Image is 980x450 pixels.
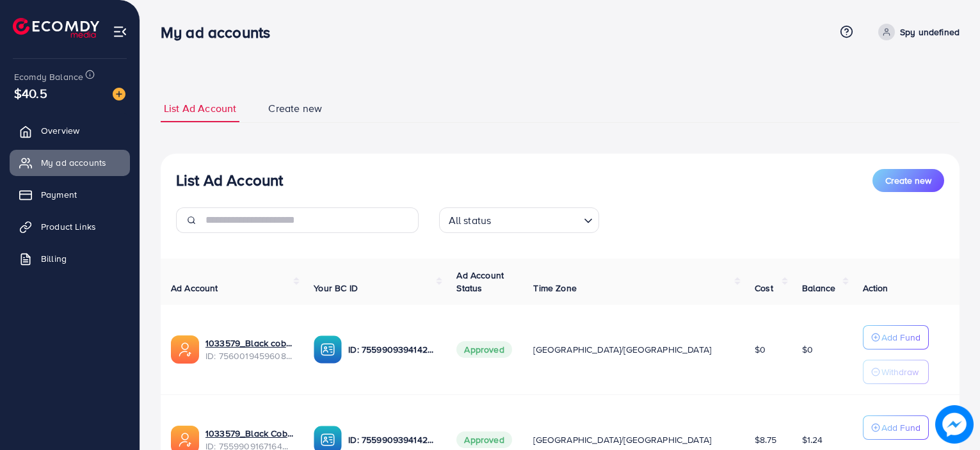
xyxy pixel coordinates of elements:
img: ic-ads-acc.e4c84228.svg [171,335,199,364]
span: Ecomdy Balance [14,70,83,83]
span: Product Links [41,220,96,233]
span: My ad accounts [41,156,106,169]
span: List Ad Account [164,101,236,116]
span: $0 [755,343,766,356]
a: Overview [10,118,130,143]
button: Create new [872,169,944,192]
span: Ad Account [171,282,218,294]
p: ID: 7559909394142756865 [348,342,436,357]
h3: List Ad Account [176,171,283,189]
button: Withdraw [863,360,929,384]
span: Ad Account Status [456,269,504,294]
span: $40.5 [14,84,47,102]
span: $8.75 [755,433,776,446]
span: ID: 7560019459608641543 [205,350,293,362]
span: Your BC ID [314,282,358,294]
span: [GEOGRAPHIC_DATA]/[GEOGRAPHIC_DATA] [533,433,711,446]
img: menu [113,24,127,39]
span: Create new [885,174,931,187]
span: Billing [41,252,67,265]
a: 1033579_Black cobra2_1760204453786 [205,337,293,350]
img: image [935,405,974,444]
button: Add Fund [863,415,929,440]
a: 1033579_Black Cobra01_1760178680871 [205,427,293,440]
span: Time Zone [533,282,576,294]
button: Add Fund [863,325,929,350]
h3: My ad accounts [161,23,280,42]
span: All status [446,211,494,230]
a: Spy undefined [873,24,960,40]
img: image [113,88,125,100]
p: Spy undefined [900,24,960,40]
div: Search for option [439,207,599,233]
a: Product Links [10,214,130,239]
span: Balance [802,282,836,294]
p: ID: 7559909394142756865 [348,432,436,447]
span: Create new [268,101,322,116]
span: [GEOGRAPHIC_DATA]/[GEOGRAPHIC_DATA] [533,343,711,356]
span: Cost [755,282,773,294]
p: Withdraw [881,364,919,380]
span: Action [863,282,888,294]
input: Search for option [495,209,578,230]
span: $1.24 [802,433,823,446]
p: Add Fund [881,420,920,435]
div: <span class='underline'>1033579_Black cobra2_1760204453786</span></br>7560019459608641543 [205,337,293,363]
a: Payment [10,182,130,207]
a: Billing [10,246,130,271]
span: $0 [802,343,813,356]
img: ic-ba-acc.ded83a64.svg [314,335,342,364]
a: My ad accounts [10,150,130,175]
img: logo [13,18,99,38]
span: Payment [41,188,77,201]
span: Overview [41,124,79,137]
p: Add Fund [881,330,920,345]
span: Approved [456,431,511,448]
span: Approved [456,341,511,358]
